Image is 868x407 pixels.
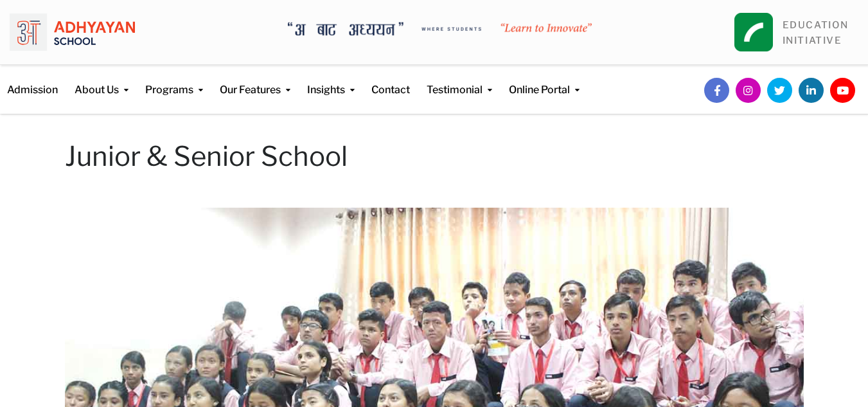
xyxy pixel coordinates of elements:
a: Programs [145,65,203,98]
a: Testimonial [427,65,492,98]
a: Online Portal [509,65,580,98]
img: logo [10,10,135,55]
a: Insights [307,65,355,98]
img: A Bata Adhyayan where students learn to Innovate [288,22,592,36]
a: Contact [371,65,410,98]
h1: Junior & Senior School [65,140,804,172]
a: Admission [7,65,58,98]
a: Our Features [220,65,290,98]
a: About Us [75,65,128,98]
a: EDUCATIONINITIATIVE [783,19,849,46]
img: square_leapfrog [734,13,773,51]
